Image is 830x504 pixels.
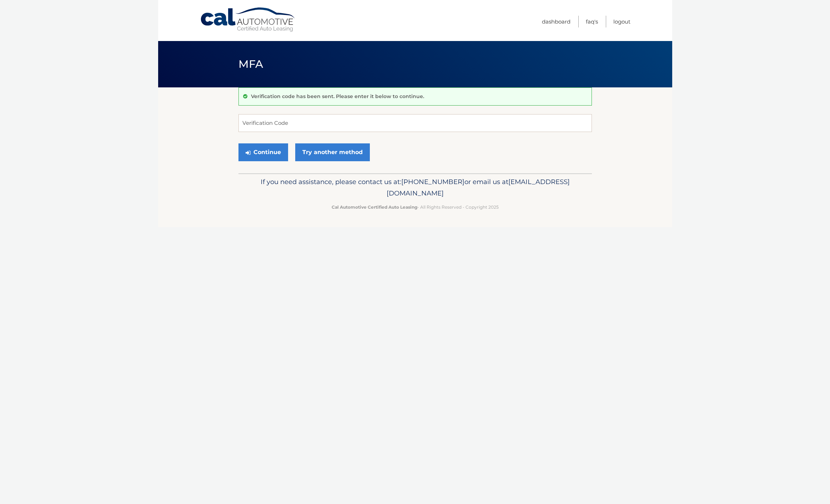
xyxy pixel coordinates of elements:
[332,204,417,210] strong: Cal Automotive Certified Auto Leasing
[200,7,296,32] a: Cal Automotive
[542,16,570,27] a: Dashboard
[295,143,370,161] a: Try another method
[613,16,630,27] a: Logout
[251,93,424,100] p: Verification code has been sent. Please enter it below to continue.
[238,57,263,71] span: MFA
[401,178,464,186] span: [PHONE_NUMBER]
[243,176,587,199] p: If you need assistance, please contact us at: or email us at
[238,143,288,161] button: Continue
[238,114,592,132] input: Verification Code
[387,178,570,197] span: [EMAIL_ADDRESS][DOMAIN_NAME]
[243,203,587,211] p: - All Rights Reserved - Copyright 2025
[586,16,598,27] a: FAQ's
